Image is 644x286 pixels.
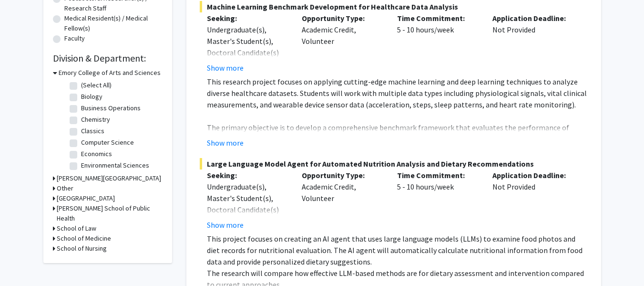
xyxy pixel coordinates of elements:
label: Chemistry [81,115,110,125]
h3: [GEOGRAPHIC_DATA] [57,193,115,203]
div: Academic Credit, Volunteer [295,169,390,231]
label: Environmental Sciences [81,160,149,170]
p: Time Commitment: [397,12,478,24]
h3: [PERSON_NAME][GEOGRAPHIC_DATA] [57,173,161,183]
p: This research project focuses on applying cutting-edge machine learning and deep learning techniq... [207,76,588,110]
p: This project focuses on creating an AI agent that uses large language models (LLMs) to examine fo... [207,233,588,267]
p: Application Deadline: [492,12,573,24]
button: Show more [207,62,244,74]
p: Application Deadline: [492,169,573,181]
button: Show more [207,137,244,148]
h3: Other [57,183,73,193]
p: The primary objective is to develop a comprehensive benchmark framework that evaluates the perfor... [207,122,588,168]
p: Seeking: [207,12,288,24]
label: Faculty [64,33,85,43]
label: Medical Resident(s) / Medical Fellow(s) [64,13,163,33]
div: Undergraduate(s), Master's Student(s), Doctoral Candidate(s) (PhD, MD, DMD, PharmD, etc.) [207,24,288,81]
label: Business Operations [81,103,141,113]
div: 5 - 10 hours/week [390,12,485,74]
h3: School of Medicine [57,233,111,244]
h3: Emory College of Arts and Sciences [59,68,161,78]
iframe: Chat [7,243,41,279]
div: Academic Credit, Volunteer [295,12,390,74]
p: Opportunity Type: [302,12,383,24]
button: Show more [207,219,244,231]
h3: School of Law [57,223,96,233]
label: Computer Science [81,138,134,148]
p: Time Commitment: [397,169,478,181]
div: Not Provided [485,12,581,74]
label: Biology [81,92,102,102]
p: Seeking: [207,169,288,181]
div: 5 - 10 hours/week [390,169,485,231]
label: Economics [81,149,112,159]
label: Film and Media [81,172,123,182]
label: Classics [81,126,104,136]
div: Not Provided [485,169,581,231]
h3: [PERSON_NAME] School of Public Health [57,203,163,223]
span: Large Language Model Agent for Automated Nutrition Analysis and Dietary Recommendations [200,158,588,169]
label: (Select All) [81,80,112,90]
div: Undergraduate(s), Master's Student(s), Doctoral Candidate(s) (PhD, MD, DMD, PharmD, etc.) [207,181,288,238]
h2: Division & Department: [53,53,163,64]
span: Machine Learning Benchmark Development for Healthcare Data Analysis [200,1,588,12]
h3: School of Nursing [57,244,107,254]
p: Opportunity Type: [302,169,383,181]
